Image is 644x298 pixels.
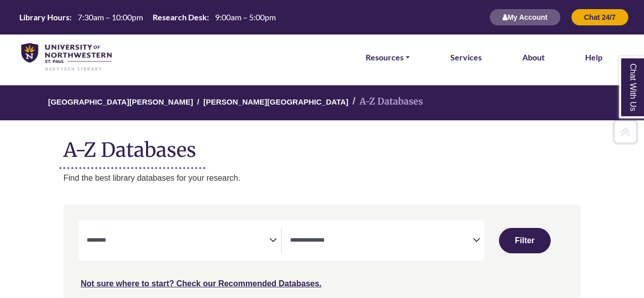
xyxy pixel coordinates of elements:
[63,85,581,120] nav: breadcrumb
[15,12,280,23] a: Hours Today
[489,9,561,26] button: My Account
[609,125,641,139] a: Back to Top
[522,51,545,64] a: About
[63,130,581,161] h1: A-Z Databases
[585,51,602,64] a: Help
[489,13,561,21] a: My Account
[571,9,629,26] button: Chat 24/7
[78,12,143,22] span: 7:30am – 10:00pm
[21,43,112,72] img: library_home
[48,96,193,106] a: [GEOGRAPHIC_DATA][PERSON_NAME]
[571,13,629,21] a: Chat 24/7
[63,172,581,185] p: Find the best library databases for your research.
[149,12,209,22] th: Research Desk:
[15,12,72,22] th: Library Hours:
[290,237,473,245] textarea: Search
[81,279,321,288] a: Not sure where to start? Check our Recommended Databases.
[366,51,410,64] a: Resources
[15,12,280,21] table: Hours Today
[348,94,423,109] li: A-Z Databases
[215,12,276,22] span: 9:00am – 5:00pm
[499,228,551,253] button: Submit for Search Results
[450,51,482,64] a: Services
[203,96,348,106] a: [PERSON_NAME][GEOGRAPHIC_DATA]
[87,237,269,245] textarea: Search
